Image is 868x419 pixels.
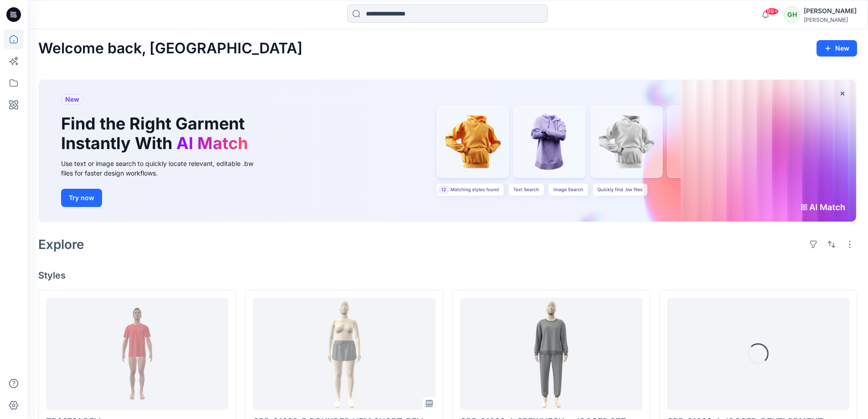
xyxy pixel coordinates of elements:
[460,298,642,410] a: GRP-01620_A CREWNECK + JOGGER SET_DEVELOPMENT
[38,237,84,252] h2: Explore
[253,298,435,410] a: GRP-01620_B ROUNDED HEM SHORT_DEV
[38,40,303,57] h2: Welcome back, [GEOGRAPHIC_DATA]
[817,40,857,57] button: New
[804,16,857,23] div: [PERSON_NAME]
[61,159,266,178] div: Use text or image search to quickly locate relevant, editable .bw files for faster design workflows.
[784,6,800,23] div: GH
[765,8,779,15] span: 99+
[61,189,102,207] button: Try now
[46,298,228,410] a: TB62701 DEV
[65,94,79,105] span: New
[804,5,857,16] div: [PERSON_NAME]
[61,114,252,153] h1: Find the Right Garment Instantly With
[38,270,857,281] h4: Styles
[176,133,248,153] span: AI Match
